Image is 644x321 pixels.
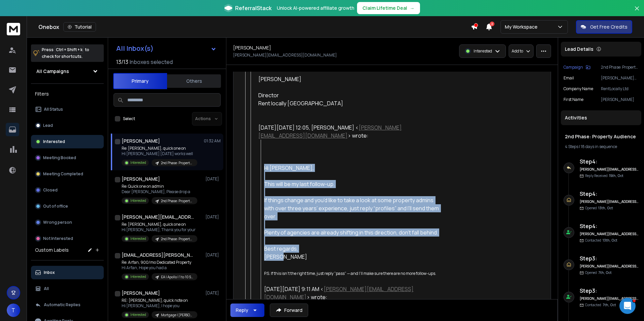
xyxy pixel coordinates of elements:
[161,275,193,280] p: EA | Apollo | 1 to 10 Size | 3rd Camp | 500 List
[230,304,264,317] button: Reply
[43,155,76,160] p: Meeting Booked
[258,123,440,140] div: [DATE][DATE] 12:05, [PERSON_NAME] < > wrote:
[580,254,639,262] h6: Step 3 :
[123,116,135,121] label: Select
[580,222,639,230] h6: Step 4 :
[277,5,354,11] p: Unlock AI-powered affiliate growth
[205,252,221,258] p: [DATE]
[601,75,639,81] p: [PERSON_NAME][EMAIL_ADDRESS][DOMAIN_NAME]
[43,171,83,177] p: Meeting Completed
[264,180,440,188] div: This will be my last follow-up.
[233,52,337,58] p: [PERSON_NAME][EMAIL_ADDRESS][DOMAIN_NAME]
[565,144,578,149] span: 4 Steps
[563,97,583,102] p: First Name
[161,160,193,166] p: 2nd Phase: Property Audience
[565,144,637,149] div: |
[580,157,639,166] h6: Step 4 :
[167,74,221,88] button: Others
[31,216,104,229] button: Wrong person
[205,214,221,220] p: [DATE]
[563,65,583,70] p: Campaign
[233,44,271,51] h1: [PERSON_NAME]
[161,199,193,204] p: 2nd Phase: Property Audience
[565,133,637,140] h1: 2nd Phase: Property Audience
[130,160,146,165] p: Interested
[619,298,636,314] iframe: Intercom live chat
[565,46,593,52] p: Lead Details
[236,307,248,314] div: Reply
[585,206,613,211] p: Opened
[122,184,197,189] p: Re: Quick one on admin
[43,187,58,193] p: Closed
[205,290,221,296] p: [DATE]
[31,298,104,312] button: Automatic Replies
[122,151,197,156] p: Hi [PERSON_NAME] [DATE] works well
[113,73,167,89] button: Primary
[601,65,639,70] p: 2nd Phase: Property Audience
[43,236,73,241] p: Not Interested
[43,123,53,128] p: Lead
[474,48,492,54] p: Interested
[43,204,68,209] p: Out of office
[111,42,222,55] button: All Inbox(s)
[122,214,196,220] h1: [PERSON_NAME][EMAIL_ADDRESS][DOMAIN_NAME]
[357,2,420,14] button: Claim Lifetime Deal→
[633,4,641,20] button: Close banner
[512,48,523,54] p: Add to
[7,304,20,317] button: T
[44,302,80,308] p: Automatic Replies
[122,189,197,194] p: Dear [PERSON_NAME], Please drop a
[590,24,627,30] p: Get Free Credits
[31,167,104,181] button: Meeting Completed
[122,222,197,227] p: Re: [PERSON_NAME], quick one on
[490,22,494,26] span: 2
[264,285,414,301] a: [PERSON_NAME][EMAIL_ADDRESS][DOMAIN_NAME]
[580,287,639,295] h6: Step 3 :
[258,91,440,107] div: Director Rent locally [GEOGRAPHIC_DATA]
[122,260,197,265] p: Re: Arfan, 900/mo Dedicated Property
[598,270,612,275] span: 7th, Oct
[31,119,104,132] button: Lead
[264,285,440,301] div: [DATE][DATE] 9:11 AM < > wrote:
[563,75,574,81] p: Email
[205,176,221,182] p: [DATE]
[36,68,69,75] h1: All Campaigns
[35,247,69,253] h3: Custom Labels
[31,232,104,245] button: Not Interested
[580,231,639,237] h6: [PERSON_NAME][EMAIL_ADDRESS][DOMAIN_NAME]
[580,190,639,198] h6: Step 4 :
[130,58,173,66] h3: Inboxes selected
[122,252,196,258] h1: [EMAIL_ADDRESS][PERSON_NAME][DOMAIN_NAME]
[43,220,72,225] p: Wrong person
[264,228,440,237] div: Plenty of agencies are already shifting in this direction, don’t fall behind.
[235,4,271,12] span: ReferralStack
[603,302,616,307] span: 7th, Oct
[31,103,104,116] button: All Status
[31,135,104,148] button: Interested
[580,296,639,301] h6: [PERSON_NAME][EMAIL_ADDRESS][DOMAIN_NAME]
[561,110,641,125] div: Activities
[122,227,197,233] p: Hi [PERSON_NAME], Thank you for your
[264,271,436,276] span: P.S. If this isn’t the right time, just reply “pass” — and I’ll make sure there are no more follo...
[63,22,96,32] button: Tutorial
[130,236,146,241] p: Interested
[264,253,440,261] div: [PERSON_NAME]
[122,176,160,182] h1: [PERSON_NAME]
[580,199,639,204] h6: [PERSON_NAME][EMAIL_ADDRESS][DOMAIN_NAME]
[609,173,623,178] span: 15th, Oct
[122,265,197,271] p: Hi Arfan, Hope you had a
[44,270,55,275] p: Inbox
[580,264,639,269] h6: [PERSON_NAME][EMAIL_ADDRESS][DOMAIN_NAME]
[31,65,104,78] button: All Campaigns
[563,86,593,92] p: Company Name
[55,46,84,53] span: Ctrl + Shift + k
[130,274,146,279] p: Interested
[116,45,154,52] h1: All Inbox(s)
[42,46,89,60] p: Press to check for shortcuts.
[585,302,616,308] p: Contacted
[122,146,197,151] p: Re: [PERSON_NAME], quick one on
[585,270,612,275] p: Opened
